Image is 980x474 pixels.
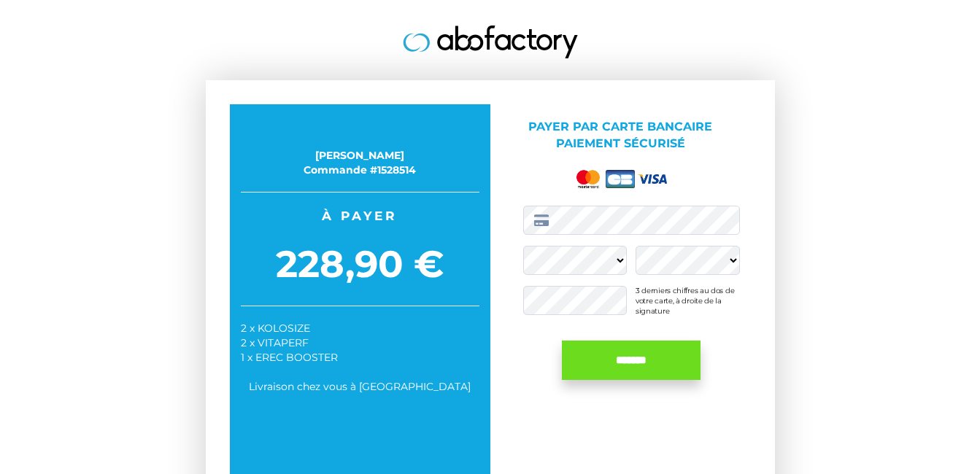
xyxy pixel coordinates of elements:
div: [PERSON_NAME] [241,148,479,163]
div: Livraison chez vous à [GEOGRAPHIC_DATA] [241,379,479,394]
img: cb.png [606,170,635,188]
div: Commande #1528514 [241,163,479,177]
div: 3 derniers chiffres au dos de votre carte, à droite de la signature [636,286,740,315]
div: 2 x KOLOSIZE 2 x VITAPERF 1 x EREC BOOSTER [241,321,479,365]
img: mastercard.png [574,167,603,191]
p: Payer par Carte bancaire [501,119,740,152]
span: 228,90 € [241,238,479,291]
span: À payer [241,207,479,225]
img: visa.png [638,174,667,184]
img: logo.jpg [403,26,578,58]
span: Paiement sécurisé [556,136,685,150]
